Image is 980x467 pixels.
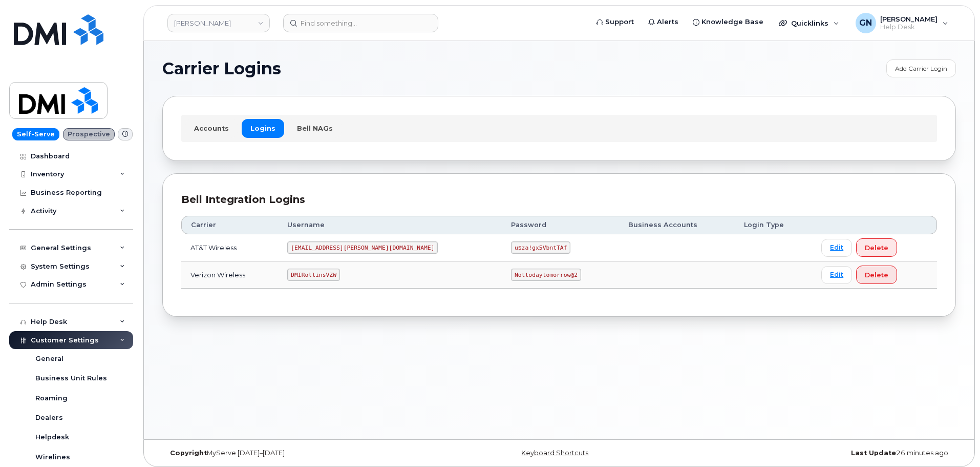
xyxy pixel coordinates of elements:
th: Login Type [735,216,812,234]
a: Accounts [185,119,238,137]
a: Bell NAGs [288,119,342,137]
span: Delete [865,243,888,253]
td: Verizon Wireless [181,261,278,289]
th: Business Accounts [619,216,735,234]
code: Nottodaytomorrow@2 [511,269,581,281]
code: u$za!gx5VbntTAf [511,241,570,254]
strong: Copyright [170,449,207,457]
td: AT&T Wireless [181,234,278,261]
a: Keyboard Shortcuts [521,449,588,457]
th: Carrier [181,216,278,234]
div: Bell Integration Logins [181,192,937,207]
th: Password [502,216,619,234]
a: Edit [821,266,852,284]
th: Username [278,216,502,234]
strong: Last Update [851,449,896,457]
span: Carrier Logins [162,61,281,76]
div: MyServe [DATE]–[DATE] [162,449,427,457]
a: Logins [242,119,284,137]
code: [EMAIL_ADDRESS][PERSON_NAME][DOMAIN_NAME] [287,241,438,254]
button: Delete [856,238,897,257]
code: DMIRollinsVZW [287,269,339,281]
button: Delete [856,266,897,284]
a: Edit [821,239,852,257]
span: Delete [865,270,888,280]
div: 26 minutes ago [691,449,956,457]
a: Add Carrier Login [886,59,956,77]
